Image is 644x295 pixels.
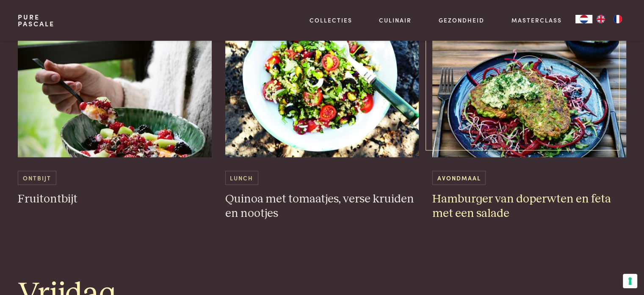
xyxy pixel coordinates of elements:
span: Lunch [225,171,258,185]
a: PurePascale [18,14,55,27]
ul: Language list [592,15,626,23]
div: Language [575,15,592,23]
button: Uw voorkeuren voor toestemming voor trackingtechnologieën [623,274,637,288]
span: Ontbijt [18,171,56,185]
h3: Fruitontbijt [18,191,212,206]
aside: Language selected: Nederlands [575,15,626,23]
a: FR [609,15,626,23]
a: Gezondheid [439,16,484,25]
a: EN [592,15,609,23]
h3: Quinoa met tomaatjes, verse kruiden en nootjes [225,191,419,221]
span: Avondmaal [432,171,486,185]
a: Collecties [310,16,352,25]
a: Culinair [379,16,412,25]
a: Masterclass [511,16,562,25]
a: NL [575,15,592,23]
h3: Hamburger van doperwten en feta met een salade [432,191,626,221]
